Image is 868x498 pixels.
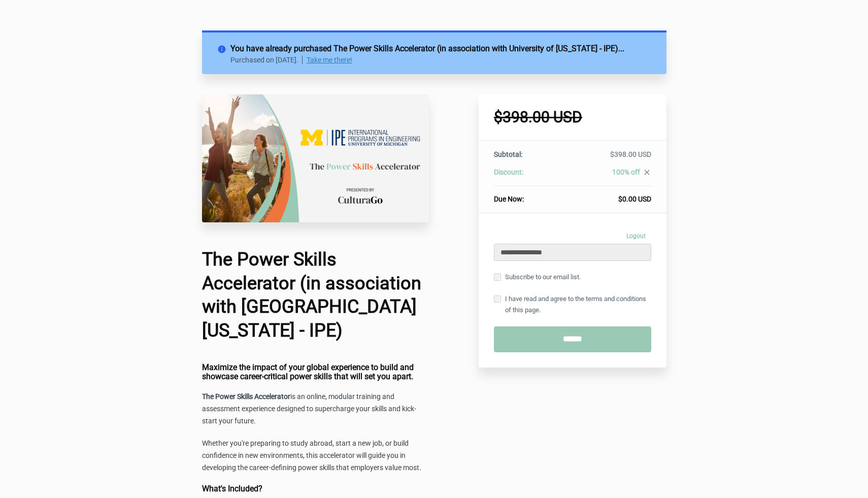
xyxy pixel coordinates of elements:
[494,186,560,205] th: Due Now:
[494,274,501,281] input: Subscribe to our email list.
[230,43,651,55] h2: You have already purchased The Power Skills Accelerator (in association with University of [US_ST...
[202,94,429,222] img: d416d46-d031-e-e5eb-e525b5ae3c0c_UMich_IPE_PSA_.png
[618,195,651,203] span: $0.00 USD
[640,168,651,179] a: close
[230,56,303,64] p: Purchased on [DATE].
[494,150,522,158] span: Subtotal:
[494,293,651,316] label: I have read and agree to the terms and conditions of this page.
[560,149,651,167] td: $398.00 USD
[494,295,501,303] input: I have read and agree to the terms and conditions of this page.
[494,110,651,125] h1: $398.00 USD
[643,168,651,177] i: close
[202,438,429,474] p: Whether you're preparing to study abroad, start a new job, or build confidence in new environment...
[217,43,230,52] i: info
[494,167,560,186] th: Discount:
[202,484,429,493] h4: What's Included?
[612,168,640,176] span: 100% off
[202,391,429,427] p: is an online, modular training and assessment experience designed to supercharge your skills and ...
[307,56,352,64] a: Take me there!
[202,392,290,401] strong: The Power Skills Accelerator
[202,363,429,381] h4: Maximize the impact of your global experience to build and showcase career-critical power skills ...
[621,228,651,244] a: Logout
[202,248,429,343] h1: The Power Skills Accelerator (in association with [GEOGRAPHIC_DATA][US_STATE] - IPE)
[494,272,581,283] label: Subscribe to our email list.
